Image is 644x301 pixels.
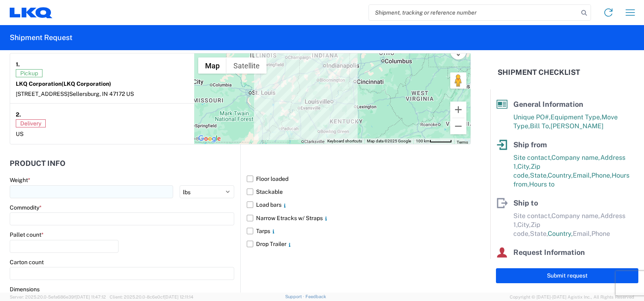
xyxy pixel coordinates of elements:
span: Site contact, [513,154,551,161]
label: Pallet count [10,231,44,238]
span: Pickup [16,69,42,77]
span: Company name, [551,154,600,161]
span: US [16,131,23,137]
button: Drag Pegman onto the map to open Street View [450,72,466,89]
label: Weight [10,176,30,184]
span: 100 km [416,139,430,143]
span: Client: 2025.20.0-8c6e0cf [110,295,193,299]
span: [DATE] 11:47:12 [76,295,106,299]
span: Server: 2025.20.0-5efa686e39f [10,295,106,299]
span: City, [517,163,531,170]
a: Support [285,294,305,299]
span: Ship to [513,199,538,207]
input: Shipment, tracking or reference number [369,5,578,20]
span: Phone, [591,172,612,179]
label: Stackable [247,185,471,198]
span: Phone [591,230,610,237]
span: Map data ©2025 Google [367,139,411,143]
label: Drop Trailer [247,237,471,250]
label: Commodity [10,204,42,211]
span: Sellersburg, IN 47172 US [69,91,134,97]
label: Tarps [247,225,471,237]
span: [PERSON_NAME] [551,122,604,130]
a: Terms [457,140,468,144]
span: State, [530,230,548,237]
span: Request Information [513,248,585,256]
button: Map Scale: 100 km per 51 pixels [413,138,454,144]
strong: LKQ Corporation [16,81,111,87]
strong: 2. [16,109,21,119]
a: Feedback [305,294,326,299]
span: (LKQ Corporation) [61,81,111,87]
h2: Product Info [10,159,66,167]
h2: Shipment Checklist [498,68,580,77]
button: Zoom out [450,118,466,134]
span: General Information [513,100,583,108]
button: Keyboard shortcuts [327,138,362,144]
span: Hours to [529,180,555,188]
span: [DATE] 12:11:14 [164,295,193,299]
span: Copyright © [DATE]-[DATE] Agistix Inc., All Rights Reserved [510,293,634,301]
span: Email, [573,172,591,179]
span: Company name, [551,212,600,220]
span: Country, [548,172,573,179]
label: Carton count [10,259,44,266]
span: [STREET_ADDRESS] [16,91,69,97]
strong: 1. [16,59,20,69]
label: Narrow Etracks w/ Straps [247,212,471,225]
h2: Shipment Request [10,33,72,42]
span: Email, [573,230,591,237]
button: Zoom in [450,102,466,118]
img: Google [196,134,223,144]
span: Bill To, [530,122,551,130]
span: Equipment Type, [551,113,602,121]
span: Unique PO#, [513,113,551,121]
span: Country, [548,230,573,237]
label: Load bars [247,198,471,211]
button: Submit request [496,268,638,283]
span: Delivery [16,119,46,127]
button: Show satellite imagery [227,57,267,74]
label: Floor loaded [247,172,471,185]
a: Open this area in Google Maps (opens a new window) [196,134,223,144]
button: Show street map [198,57,227,74]
span: City, [517,221,531,229]
span: Ship from [513,140,547,149]
span: State, [530,172,548,179]
label: Dimensions [10,286,40,293]
span: Site contact, [513,212,551,220]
